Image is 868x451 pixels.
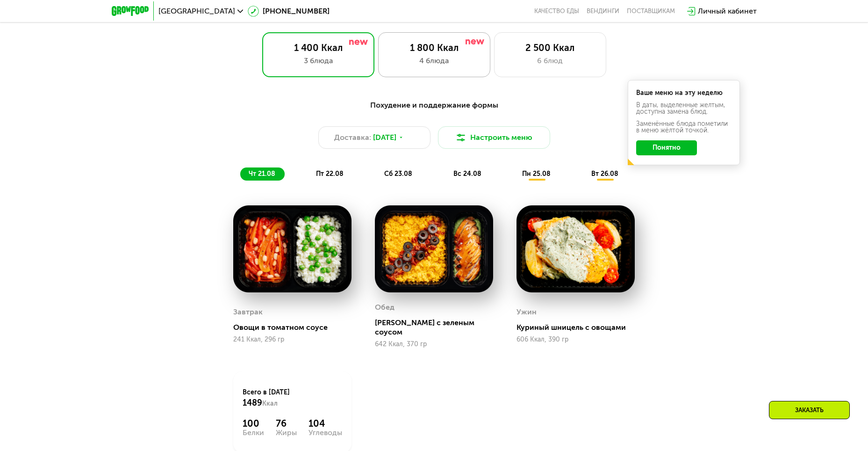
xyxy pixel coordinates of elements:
[587,7,619,15] a: Вендинги
[249,170,275,178] span: чт 21.08
[636,102,732,115] div: В даты, выделенные желтым, доступна замена блюд.
[453,170,481,178] span: вс 24.08
[334,132,371,143] span: Доставка:
[308,429,342,436] div: Углеводы
[248,6,330,17] a: [PHONE_NUMBER]
[158,7,235,15] span: [GEOGRAPHIC_DATA]
[243,429,264,436] div: Белки
[636,121,732,134] div: Заменённые блюда пометили в меню жёлтой точкой.
[522,170,551,178] span: пн 25.08
[373,132,396,143] span: [DATE]
[516,336,635,343] div: 606 Ккал, 390 гр
[438,126,550,149] button: Настроить меню
[233,336,352,343] div: 241 Ккал, 296 гр
[769,401,850,419] div: Заказать
[276,418,297,429] div: 76
[276,429,297,436] div: Жиры
[388,42,481,53] div: 1 800 Ккал
[388,55,481,66] div: 4 блюда
[243,398,262,408] span: 1489
[272,42,365,53] div: 1 400 Ккал
[158,100,711,111] div: Похудение и поддержание формы
[698,6,757,17] div: Личный кабинет
[627,7,675,15] div: поставщикам
[243,418,264,429] div: 100
[308,418,342,429] div: 104
[636,140,697,155] button: Понятно
[384,170,412,178] span: сб 23.08
[591,170,618,178] span: вт 26.08
[504,42,596,53] div: 2 500 Ккал
[375,318,501,337] div: [PERSON_NAME] с зеленым соусом
[516,305,537,319] div: Ужин
[233,323,359,332] div: Овощи в томатном соусе
[636,90,732,96] div: Ваше меню на эту неделю
[272,55,365,66] div: 3 блюда
[243,388,342,408] div: Всего в [DATE]
[375,341,493,348] div: 642 Ккал, 370 гр
[504,55,596,66] div: 6 блюд
[262,400,278,407] span: Ккал
[233,305,263,319] div: Завтрак
[516,323,642,332] div: Куриный шницель с овощами
[375,300,395,314] div: Обед
[534,7,579,15] a: Качество еды
[316,170,344,178] span: пт 22.08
